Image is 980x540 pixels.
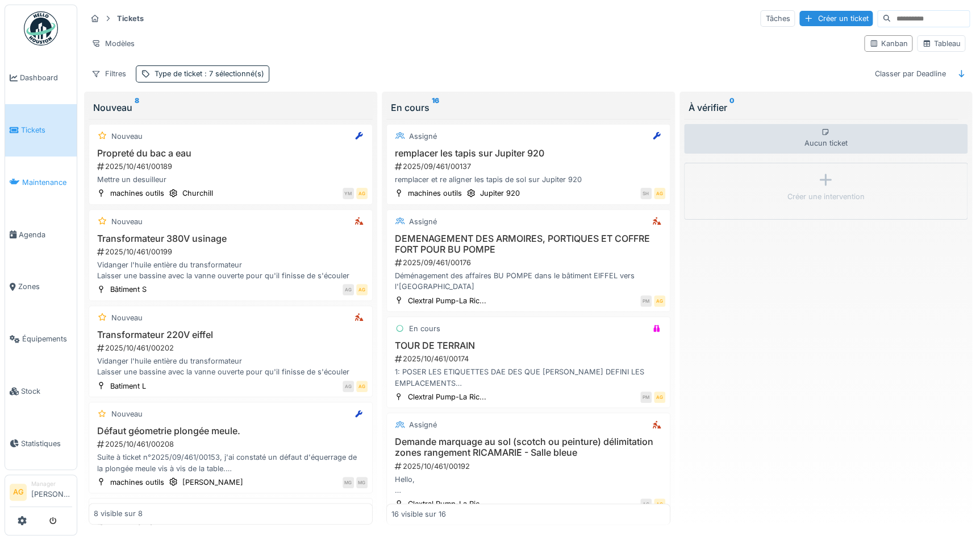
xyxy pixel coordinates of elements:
[112,13,148,24] strong: Tickets
[22,333,72,344] span: Équipements
[394,461,665,472] div: 2025/10/461/00192
[96,343,368,353] div: 2025/10/461/00202
[86,35,140,52] div: Modèles
[22,177,72,188] span: Maintenance
[93,101,368,114] div: Nouveau
[94,174,368,185] div: Mettre un desuilleur
[391,233,665,255] h3: DEMENAGEMENT DES ARMOIRES, PORTIQUES ET COFFRE FORT POUR BU POMPE
[869,38,907,49] div: Kanban
[480,188,520,199] div: Jupiter 920
[155,68,264,79] div: Type de ticket
[408,498,486,509] div: Clextral Pump-La Ric...
[5,208,77,261] a: Agenda
[640,391,652,403] div: PM
[10,480,72,507] a: AG Manager[PERSON_NAME]
[5,52,77,104] a: Dashboard
[110,381,146,391] div: Batiment L
[96,439,368,450] div: 2025/10/461/00208
[110,477,164,488] div: machines outils
[111,409,143,419] div: Nouveau
[922,38,960,49] div: Tableau
[5,156,77,209] a: Maintenance
[5,417,77,469] a: Statistiques
[391,474,665,496] div: Hello, suite au tour terrain, il faudrait délimiter les zones de rangement de la femme de ménage,...
[135,101,139,114] sup: 8
[10,484,27,501] li: AG
[432,101,439,114] sup: 16
[408,188,462,199] div: machines outils
[19,229,72,240] span: Agenda
[654,498,665,510] div: AG
[394,353,665,364] div: 2025/10/461/00174
[343,284,354,295] div: AG
[94,259,368,281] div: Vidanger l'huile entière du transformateur Laisser une bassine avec la vanne ouverte pour qu'il f...
[640,295,652,307] div: PM
[31,480,72,504] li: [PERSON_NAME]
[20,72,72,83] span: Dashboard
[18,281,72,292] span: Zones
[760,10,795,27] div: Tâches
[94,509,143,520] div: 8 visible sur 8
[343,381,354,392] div: AG
[182,477,243,488] div: [PERSON_NAME]
[111,131,143,142] div: Nouveau
[111,312,143,323] div: Nouveau
[110,284,147,295] div: Bâtiment S
[21,125,72,135] span: Tickets
[394,257,665,268] div: 2025/09/461/00176
[408,295,486,306] div: Clextral Pump-La Ric...
[654,391,665,403] div: AG
[96,246,368,257] div: 2025/10/461/00199
[182,188,213,199] div: Churchill
[640,188,652,199] div: SH
[24,11,58,46] img: Badge_color-CXgf-gQk.svg
[391,148,665,159] h3: remplacer les tapis sur Jupiter 920
[21,438,72,449] span: Statistiques
[684,124,968,154] div: Aucun ticket
[409,323,440,334] div: En cours
[94,329,368,340] h3: Transformateur 220V eiffel
[799,11,873,26] div: Créer un ticket
[5,313,77,365] a: Équipements
[202,69,264,78] span: : 7 sélectionné(s)
[94,356,368,377] div: Vidanger l'huile entière du transformateur Laisser une bassine avec la vanne ouverte pour qu'il f...
[343,477,354,488] div: MG
[94,233,368,244] h3: Transformateur 380V usinage
[31,480,72,488] div: Manager
[21,386,72,397] span: Stock
[408,391,486,402] div: Clextral Pump-La Ric...
[94,452,368,473] div: Suite à ticket n°2025/09/461/00153, j'ai constaté un défaut d'équerrage de la plongée meule vis à...
[391,101,666,114] div: En cours
[409,419,437,430] div: Assigné
[356,381,368,392] div: AG
[111,216,143,227] div: Nouveau
[654,188,665,199] div: AG
[94,148,368,159] h3: Propreté du bac a eau
[356,284,368,295] div: AG
[391,340,665,351] h3: TOUR DE TERRAIN
[391,366,665,388] div: 1: POSER LES ETIQUETTES DAE DES QUE [PERSON_NAME] DEFINI LES EMPLACEMENTS 2: POSER UNE AFFICHE "P...
[356,477,368,488] div: MG
[391,509,446,520] div: 16 visible sur 16
[391,436,665,458] h3: Demande marquage au sol (scotch ou peinture) délimitation zones rangement RICAMARIE - Salle bleue
[689,101,964,114] div: À vérifier
[110,188,164,199] div: machines outils
[96,161,368,172] div: 2025/10/461/00189
[5,261,77,313] a: Zones
[356,188,368,199] div: AG
[787,191,864,202] div: Créer une intervention
[729,101,735,114] sup: 0
[5,365,77,418] a: Stock
[409,131,437,142] div: Assigné
[86,65,131,82] div: Filtres
[654,295,665,307] div: AG
[409,216,437,227] div: Assigné
[640,498,652,510] div: AC
[343,188,354,199] div: YM
[5,104,77,156] a: Tickets
[94,426,368,436] h3: Défaut géometrie plongée meule.
[869,65,950,82] div: Classer par Deadline
[394,161,665,172] div: 2025/09/461/00137
[391,174,665,185] div: remplacer et re aligner les tapis de sol sur Jupiter 920
[391,270,665,292] div: Déménagement des affaires BU POMPE dans le bâtiment EIFFEL vers l'[GEOGRAPHIC_DATA]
